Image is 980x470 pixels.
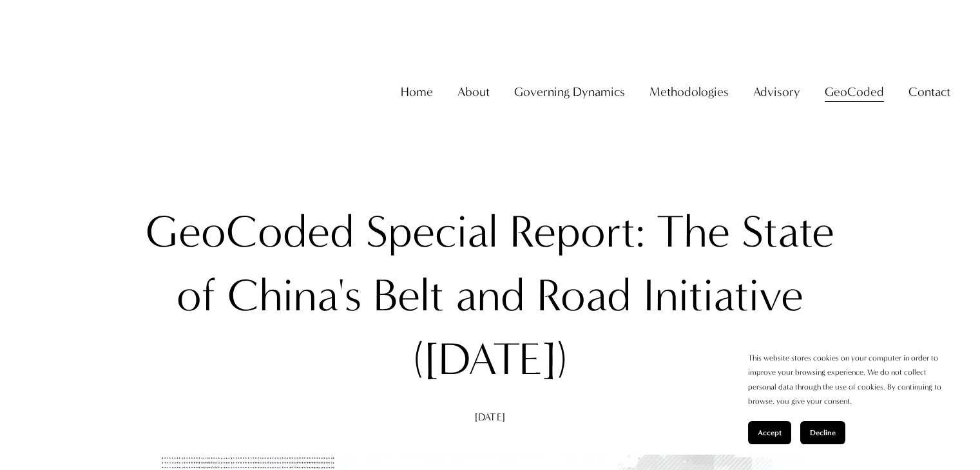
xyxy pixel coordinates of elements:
[457,79,490,104] a: folder dropdown
[735,338,967,457] section: Cookie banner
[908,80,950,103] span: Contact
[825,80,884,103] span: GeoCoded
[649,79,729,104] a: folder dropdown
[126,200,854,391] h1: GeoCoded Special Report: The State of China's Belt and Road Initiative ([DATE])
[908,79,950,104] a: folder dropdown
[753,80,800,103] span: Advisory
[800,421,845,444] button: Decline
[748,351,954,408] p: This website stores cookies on your computer in order to improve your browsing experience. We do ...
[649,80,729,103] span: Methodologies
[748,421,791,444] button: Accept
[810,428,836,437] span: Decline
[475,411,505,423] span: [DATE]
[825,79,884,104] a: folder dropdown
[514,79,625,104] a: folder dropdown
[514,80,625,103] span: Governing Dynamics
[401,79,433,104] a: Home
[30,32,148,151] img: Christopher Sanchez &amp; Co.
[758,428,782,437] span: Accept
[753,79,800,104] a: folder dropdown
[457,80,490,103] span: About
